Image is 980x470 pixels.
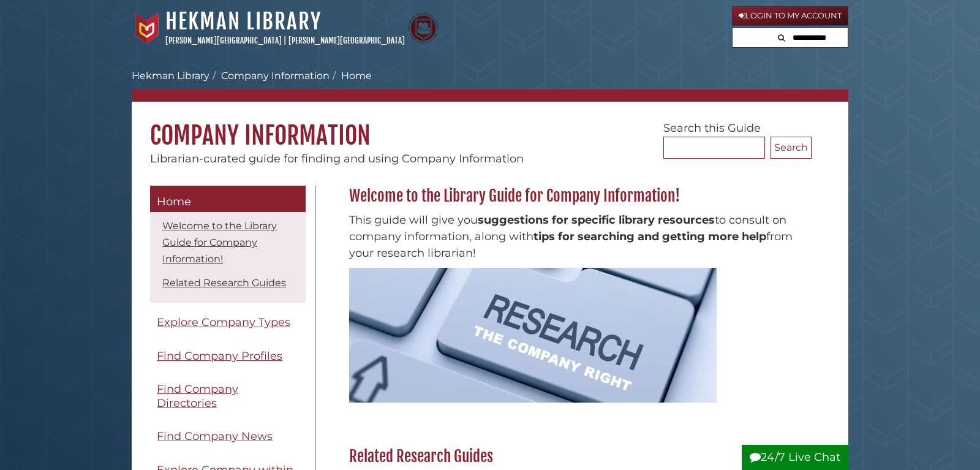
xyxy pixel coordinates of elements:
span: Find Company News [157,430,273,443]
span: tips for searching and getting more help [533,230,766,243]
i: Search [778,34,785,42]
h2: Related Research Guides [343,447,812,466]
img: Calvin Theological Seminary [408,13,439,44]
a: Company Information [221,70,330,81]
a: Related Research Guides [162,277,286,289]
a: Login to My Account [732,6,848,26]
a: Welcome to the Library Guide for Company Information! [162,220,277,265]
li: Home [330,69,372,83]
a: Find Company News [150,423,306,450]
span: This guide will give you [349,213,478,227]
a: Find Company Profiles [150,343,306,370]
h1: Company Information [132,102,848,151]
a: Explore Company Types [150,309,306,336]
a: Hekman Library [132,70,209,81]
a: Home [150,186,306,213]
button: Search [774,28,789,45]
span: suggestions for specific library resources [478,213,715,227]
h2: Welcome to the Library Guide for Company Information! [343,186,812,206]
span: Find Company Directories [157,382,238,410]
a: Hekman Library [165,8,322,35]
a: Find Company Directories [150,376,306,417]
button: Search [771,137,812,159]
span: Find Company Profiles [157,349,282,363]
span: Home [157,195,191,208]
span: Librarian-curated guide for finding and using Company Information [150,152,524,165]
nav: breadcrumb [132,69,848,102]
a: [PERSON_NAME][GEOGRAPHIC_DATA] [288,36,405,45]
span: from your research librarian! [349,230,793,260]
a: [PERSON_NAME][GEOGRAPHIC_DATA] [165,36,282,45]
span: | [284,36,287,45]
button: 24/7 Live Chat [742,445,848,470]
span: to consult on company information, along with [349,213,786,243]
span: Explore Company Types [157,316,290,329]
img: Calvin University [132,13,162,44]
